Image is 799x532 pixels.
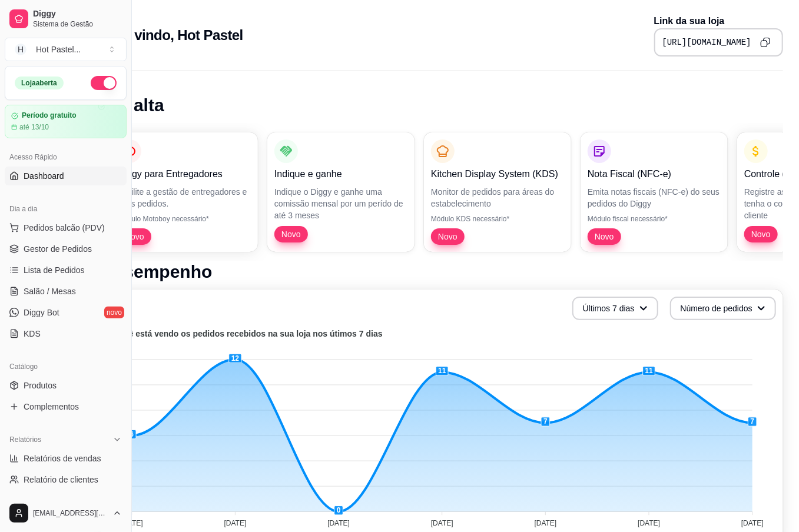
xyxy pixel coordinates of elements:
span: Relatório de clientes [24,474,98,486]
span: Relatórios [9,435,41,444]
span: Lista de Pedidos [24,264,85,276]
span: Novo [277,228,306,240]
a: Dashboard [5,167,127,185]
button: Número de pedidos [670,297,776,320]
a: Relatórios de vendas [5,449,127,468]
span: Gestor de Pedidos [24,243,92,255]
span: KDS [24,328,41,340]
span: Salão / Mesas [24,285,76,297]
button: Select a team [5,38,127,61]
p: Monitor de pedidos para áreas do estabelecimento [431,186,564,210]
div: Acesso Rápido [5,148,127,167]
span: Diggy Bot [24,307,59,318]
span: Dashboard [24,170,64,182]
tspan: [DATE] [327,519,350,527]
p: Kitchen Display System (KDS) [431,167,564,181]
p: Link da sua loja [654,14,783,28]
a: Lista de Pedidos [5,261,127,280]
div: Catálogo [5,357,127,376]
a: Produtos [5,376,127,395]
button: Últimos 7 dias [572,297,658,320]
pre: [URL][DOMAIN_NAME] [662,36,751,48]
a: DiggySistema de Gestão [5,5,127,33]
span: Novo [590,231,619,242]
span: Novo [747,228,775,240]
tspan: [DATE] [535,519,557,527]
tspan: [DATE] [741,519,764,527]
div: Dia a dia [5,199,127,218]
p: Módulo Motoboy necessário* [118,214,251,224]
p: Indique e ganhe [274,167,407,181]
p: Indique o Diggy e ganhe uma comissão mensal por um perído de até 3 meses [274,186,407,221]
button: [EMAIL_ADDRESS][DOMAIN_NAME] [5,499,127,527]
a: Período gratuitoaté 13/10 [5,105,127,138]
tspan: [DATE] [431,519,453,527]
a: Relatório de clientes [5,470,127,489]
h2: Bem vindo, Hot Pastel [101,26,243,45]
article: até 13/10 [19,122,49,132]
span: Relatórios de vendas [24,453,101,464]
a: Diggy Botnovo [5,303,127,322]
tspan: [DATE] [638,519,660,527]
p: Emita notas fiscais (NFC-e) do seus pedidos do Diggy [588,186,721,210]
div: Loja aberta [15,77,64,89]
h1: Desempenho [101,261,783,282]
p: Diggy para Entregadores [118,167,251,181]
button: Copy to clipboard [756,33,775,52]
span: H [15,44,26,55]
span: Pedidos balcão (PDV) [24,222,105,234]
a: Gestor de Pedidos [5,240,127,258]
span: [EMAIL_ADDRESS][DOMAIN_NAME] [33,508,108,518]
tspan: [DATE] [224,519,247,527]
div: Hot Pastel ... [36,44,81,55]
span: Diggy [33,9,122,19]
span: Novo [433,231,462,242]
p: Módulo fiscal necessário* [588,214,721,224]
button: Pedidos balcão (PDV) [5,218,127,237]
span: Produtos [24,380,57,391]
article: Período gratuito [22,111,77,120]
span: Sistema de Gestão [33,19,122,29]
p: Facilite a gestão de entregadores e seus pedidos. [118,186,251,210]
span: Complementos [24,401,79,413]
a: Complementos [5,397,127,416]
button: Diggy para EntregadoresFacilite a gestão de entregadores e seus pedidos.Módulo Motoboy necessário... [111,132,258,252]
h1: Em alta [101,95,783,116]
button: Kitchen Display System (KDS)Monitor de pedidos para áreas do estabelecimentoMódulo KDS necessário... [424,132,571,252]
a: Relatório de mesas [5,491,127,510]
button: Nota Fiscal (NFC-e)Emita notas fiscais (NFC-e) do seus pedidos do DiggyMódulo fiscal necessário*Novo [581,132,728,252]
p: Módulo KDS necessário* [431,214,564,224]
a: Salão / Mesas [5,282,127,301]
p: Nota Fiscal (NFC-e) [588,167,721,181]
button: Indique e ganheIndique o Diggy e ganhe uma comissão mensal por um perído de até 3 mesesNovo [267,132,415,252]
a: KDS [5,324,127,343]
button: Alterar Status [91,76,117,90]
text: Você está vendo os pedidos recebidos na sua loja nos útimos 7 dias [114,330,383,339]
